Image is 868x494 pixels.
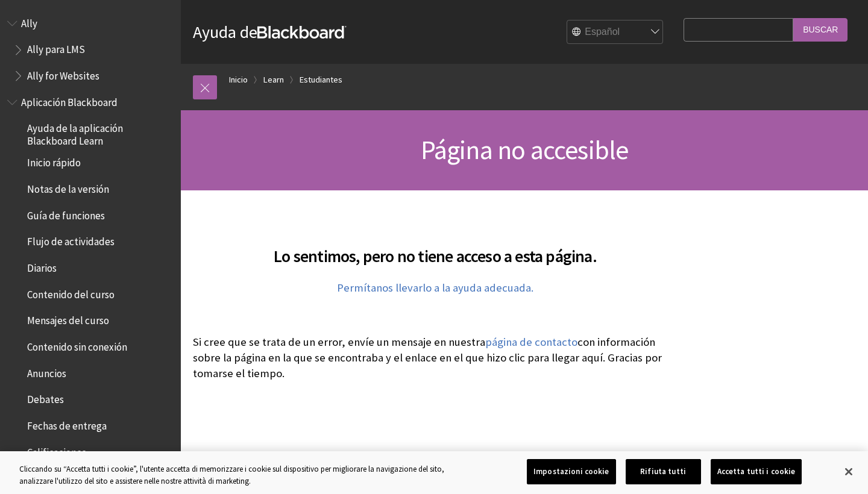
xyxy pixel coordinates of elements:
[193,334,678,382] p: Si cree que se trata de un error, envíe un mensaje en nuestra con información sobre la página en ...
[793,18,848,42] input: Buscar
[229,72,248,87] a: Inicio
[27,232,115,248] span: Flujo de actividades
[567,20,664,45] select: Site Language Selector
[19,463,477,487] div: Cliccando su “Accetta tutti i cookie”, l'utente accetta di memorizzare i cookie sul dispositivo p...
[527,459,615,484] button: Impostazioni cookie
[7,13,174,86] nav: Book outline for Anthology Ally Help
[485,335,577,349] a: página de contacto
[257,26,347,39] strong: Blackboard
[27,205,105,222] span: Guía de funciones
[27,311,109,327] span: Mensajes del curso
[21,92,118,108] span: Aplicación Blackboard
[27,416,107,432] span: Fechas de entrega
[27,337,127,353] span: Contenido sin conexión
[27,284,115,301] span: Contenido del curso
[421,133,629,166] span: Página no accesible
[27,66,99,82] span: Ally for Websites
[626,459,701,484] button: Rifiuta tutti
[193,21,347,43] a: Ayuda deBlackboard
[711,459,802,484] button: Accetta tutti i cookie
[193,229,678,269] h2: Lo sentimos, pero no tiene acceso a esta página.
[27,40,85,56] span: Ally para LMS
[27,390,64,406] span: Debates
[27,119,172,147] span: Ayuda de la aplicación Blackboard Learn
[21,13,37,30] span: Ally
[27,442,86,458] span: Calificaciones
[27,179,109,195] span: Notas de la versión
[835,458,862,485] button: Chiudi
[27,153,81,169] span: Inicio rápido
[263,72,284,87] a: Learn
[300,72,342,87] a: Estudiantes
[27,258,57,274] span: Diarios
[27,363,66,380] span: Anuncios
[337,281,533,295] a: Permítanos llevarlo a la ayuda adecuada.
